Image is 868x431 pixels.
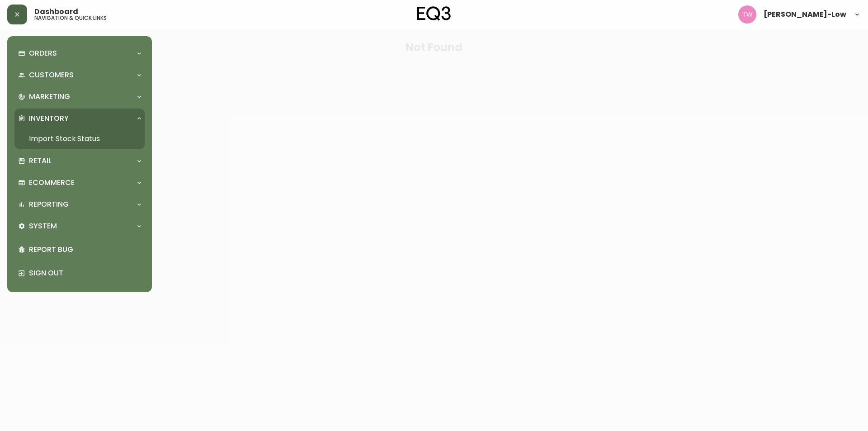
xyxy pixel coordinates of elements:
[738,5,756,24] img: e49ea9510ac3bfab467b88a9556f947d
[14,65,145,85] div: Customers
[764,11,846,18] span: [PERSON_NAME]-Low
[29,268,141,278] p: Sign Out
[14,194,145,214] div: Reporting
[29,178,75,188] p: Ecommerce
[14,173,145,193] div: Ecommerce
[29,221,57,231] p: System
[34,15,107,21] h5: navigation & quick links
[417,6,451,21] img: logo
[14,216,145,236] div: System
[29,114,69,123] p: Inventory
[14,261,145,285] div: Sign Out
[29,199,69,209] p: Reporting
[14,151,145,171] div: Retail
[14,238,145,261] div: Report Bug
[34,8,78,15] span: Dashboard
[29,48,57,58] p: Orders
[14,87,145,107] div: Marketing
[29,92,70,102] p: Marketing
[29,70,74,80] p: Customers
[14,43,145,63] div: Orders
[29,245,141,255] p: Report Bug
[14,109,145,128] div: Inventory
[14,128,145,149] a: Import Stock Status
[29,156,52,166] p: Retail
